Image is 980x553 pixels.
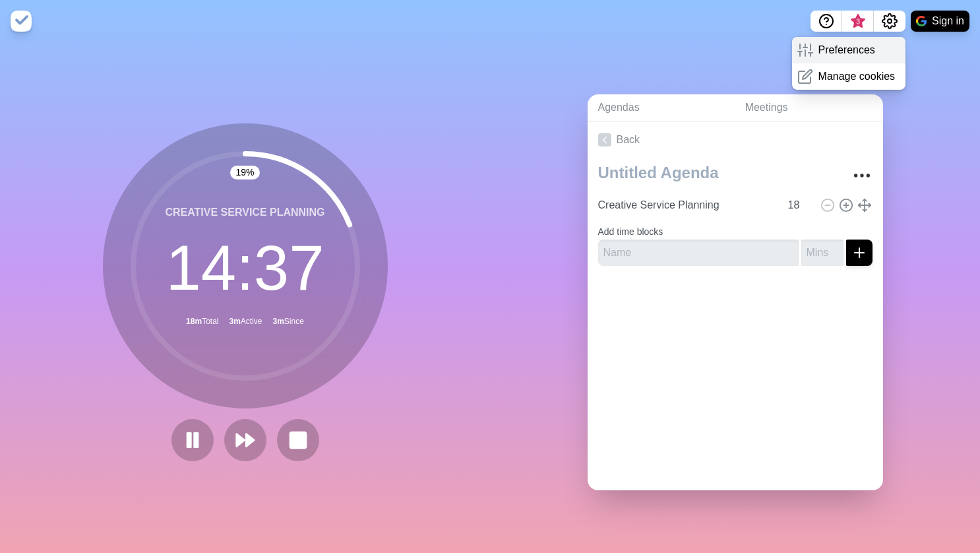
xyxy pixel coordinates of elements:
[811,11,842,32] button: Help
[911,11,969,32] button: Sign in
[801,240,843,266] input: Mins
[849,162,875,189] button: More
[818,42,875,58] p: Preferences
[598,240,799,266] input: Name
[11,11,32,32] img: timeblocks logo
[588,94,735,121] a: Agendas
[593,192,780,218] input: Name
[783,192,814,218] input: Mins
[842,11,874,32] button: What’s new
[916,16,927,26] img: google logo
[598,226,663,237] label: Add time blocks
[818,69,896,84] p: Manage cookies
[735,94,883,121] a: Meetings
[588,121,883,158] a: Back
[874,11,905,32] button: Settings
[853,16,863,27] span: 3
